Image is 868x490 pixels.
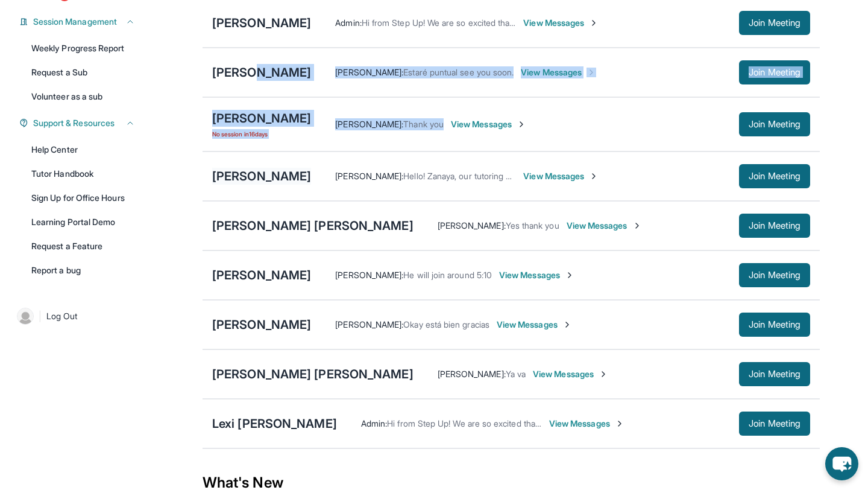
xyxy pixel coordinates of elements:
[549,418,624,430] span: View Messages
[506,220,559,231] span: Yes thank you
[212,64,311,81] div: [PERSON_NAME]
[212,129,311,139] span: No session in 16 days
[46,310,78,322] span: Log Out
[335,270,403,280] span: [PERSON_NAME] :
[523,170,599,182] span: View Messages
[523,17,599,29] span: View Messages
[212,168,311,185] div: [PERSON_NAME]
[749,371,800,378] span: Join Meeting
[739,214,810,238] button: Join Meeting
[749,222,800,229] span: Join Meeting
[506,369,526,379] span: Ya va
[565,270,574,280] img: Chevron-Right
[567,220,642,232] span: View Messages
[28,117,135,129] button: Support & Resources
[212,14,311,31] div: [PERSON_NAME]
[24,187,142,209] a: Sign Up for Office Hours
[739,313,810,337] button: Join Meeting
[335,119,403,129] span: [PERSON_NAME] :
[24,62,142,83] a: Request a Sub
[749,69,800,76] span: Join Meeting
[212,217,414,234] div: [PERSON_NAME] [PERSON_NAME]
[497,319,572,331] span: View Messages
[24,211,142,233] a: Learning Portal Demo
[24,259,142,281] a: Report a bug
[517,119,526,129] img: Chevron-Right
[24,86,142,107] a: Volunteer as a sub
[403,319,489,329] span: Okay está bien gracias
[587,68,596,77] img: Chevron-Right
[749,321,800,328] span: Join Meeting
[33,117,115,129] span: Support & Resources
[562,320,572,329] img: Chevron-Right
[17,308,34,325] img: user-img
[499,269,574,281] span: View Messages
[749,173,800,180] span: Join Meeting
[212,366,414,383] div: [PERSON_NAME] [PERSON_NAME]
[361,418,387,428] span: Admin :
[438,220,506,231] span: [PERSON_NAME] :
[749,121,800,128] span: Join Meeting
[212,316,311,333] div: [PERSON_NAME]
[12,303,142,329] a: |Log Out
[403,270,492,280] span: He will join around 5:10
[335,17,361,28] span: Admin :
[24,37,142,59] a: Weekly Progress Report
[438,369,506,379] span: [PERSON_NAME] :
[521,66,596,78] span: View Messages
[335,319,403,329] span: [PERSON_NAME] :
[589,18,599,28] img: Chevron-Right
[739,412,810,436] button: Join Meeting
[28,16,135,28] button: Session Management
[599,369,608,379] img: Chevron-Right
[24,139,142,161] a: Help Center
[749,420,800,427] span: Join Meeting
[212,110,311,127] div: [PERSON_NAME]
[632,221,642,231] img: Chevron-Right
[39,309,42,323] span: |
[533,368,608,380] span: View Messages
[589,171,599,181] img: Chevron-Right
[615,419,624,428] img: Chevron-Right
[749,272,800,279] span: Join Meeting
[739,263,810,287] button: Join Meeting
[33,16,117,28] span: Session Management
[825,447,858,480] button: chat-button
[739,11,810,35] button: Join Meeting
[749,19,800,27] span: Join Meeting
[24,235,142,257] a: Request a Feature
[451,118,526,130] span: View Messages
[739,362,810,386] button: Join Meeting
[739,60,810,84] button: Join Meeting
[739,164,810,188] button: Join Meeting
[335,171,403,181] span: [PERSON_NAME] :
[212,267,311,284] div: [PERSON_NAME]
[739,112,810,136] button: Join Meeting
[335,67,403,77] span: [PERSON_NAME] :
[403,119,444,129] span: Thank you
[212,415,337,432] div: Lexi [PERSON_NAME]
[403,67,514,77] span: Estaré puntual see you soon.
[24,163,142,185] a: Tutor Handbook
